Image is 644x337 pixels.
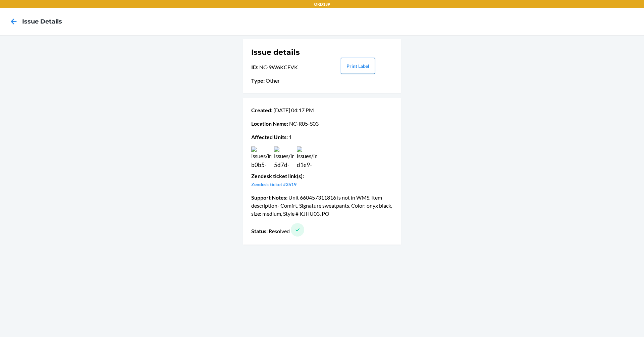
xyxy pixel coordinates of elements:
p: Resolved [251,223,393,237]
img: issues/images/d99c15a7-b0b5-4cc0-ae58-b7372e2f58a6.jpg [251,146,271,167]
p: Other [251,77,321,85]
p: [DATE] 04:17 PM [251,106,393,114]
span: ID : [251,64,258,70]
span: Zendesk ticket link(s) : [251,173,304,179]
img: issues/images/1f20e3a4-5d7d-45ca-ac17-4bcec1260a08.jpg [274,146,294,167]
p: NC-9W6KCFVK [251,63,321,71]
button: Print Label [341,58,375,74]
p: NC-R05-S03 [251,120,393,128]
span: Location Name : [251,120,288,127]
p: 1 [251,133,393,141]
p: Unit 660457311816 is not in WMS. Item description- Comfrt, Signature sweatpants, Color: onyx blac... [251,194,393,218]
img: issues/images/58ba8317-d1e9-4927-9e74-9f3d476c835c.jpg [297,146,317,167]
span: Affected Units : [251,134,288,140]
span: Support Notes : [251,194,287,201]
h1: Issue details [251,47,321,58]
span: Type : [251,77,265,84]
span: Created : [251,107,272,113]
h4: Issue details [22,17,62,26]
a: Zendesk ticket #3519 [251,181,297,187]
p: ORD13P [314,1,330,7]
span: Status : [251,228,268,234]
